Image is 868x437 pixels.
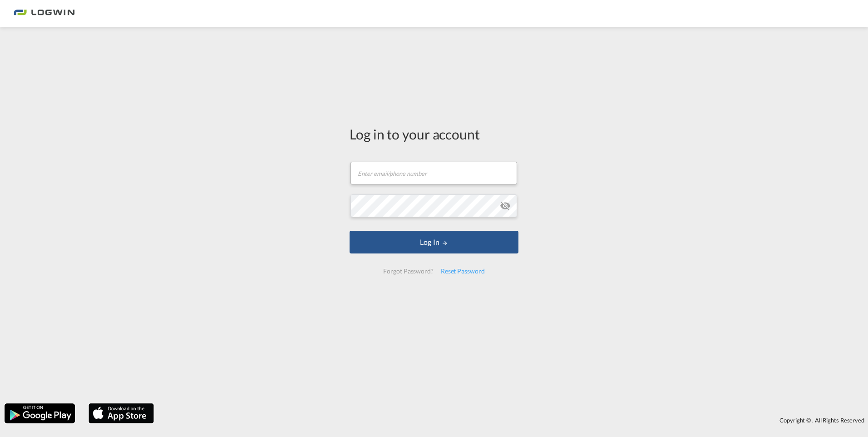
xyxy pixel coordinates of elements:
[158,412,868,428] div: Copyright © . All Rights Reserved
[88,402,155,424] img: apple.png
[380,263,437,279] div: Forgot Password?
[350,231,518,253] button: LOGIN
[350,124,518,144] div: Log in to your account
[500,200,511,211] md-icon: icon-eye-off
[350,162,517,184] input: Enter email/phone number
[14,4,75,24] img: bc73a0e0d8c111efacd525e4c8ad7d32.png
[4,402,76,424] img: google.png
[437,263,488,279] div: Reset Password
